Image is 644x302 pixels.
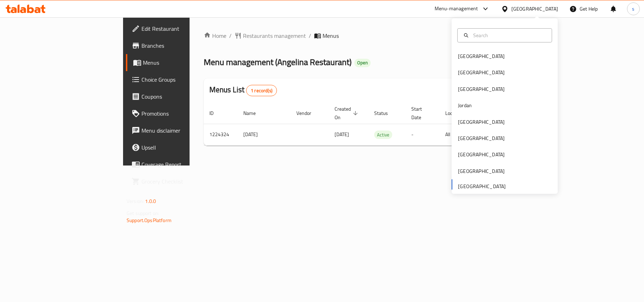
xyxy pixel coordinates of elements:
[458,134,505,142] div: [GEOGRAPHIC_DATA]
[145,197,156,206] span: 1.0.0
[126,88,231,105] a: Coupons
[126,54,231,71] a: Menus
[141,75,225,84] span: Choice Groups
[458,52,505,60] div: [GEOGRAPHIC_DATA]
[141,160,225,169] span: Coverage Report
[141,177,225,186] span: Grocery Checklist
[243,31,306,40] span: Restaurants management
[126,105,231,122] a: Promotions
[141,126,225,135] span: Menu disclaimer
[406,124,440,145] td: -
[354,59,371,67] div: Open
[323,31,339,40] span: Menus
[458,85,505,93] div: [GEOGRAPHIC_DATA]
[374,131,392,139] span: Active
[141,41,225,50] span: Branches
[458,69,505,76] div: [GEOGRAPHIC_DATA]
[127,216,172,225] a: Support.OpsPlatform
[296,109,320,117] span: Vendor
[335,105,360,122] span: Created On
[141,143,225,152] span: Upsell
[246,87,277,94] span: 1 record(s)
[126,37,231,54] a: Branches
[440,124,476,145] td: All
[234,31,306,40] a: Restaurants management
[209,109,223,117] span: ID
[141,92,225,101] span: Coupons
[458,118,505,126] div: [GEOGRAPHIC_DATA]
[246,85,277,96] div: Total records count
[411,105,431,122] span: Start Date
[458,101,472,109] div: Jordan
[204,31,507,40] nav: breadcrumb
[127,209,159,218] span: Get support on:
[511,5,558,13] div: [GEOGRAPHIC_DATA]
[243,109,265,117] span: Name
[458,151,505,158] div: [GEOGRAPHIC_DATA]
[141,24,225,33] span: Edit Restaurant
[126,139,231,156] a: Upsell
[238,124,291,145] td: [DATE]
[126,71,231,88] a: Choice Groups
[141,109,225,118] span: Promotions
[204,103,555,146] table: enhanced table
[127,197,144,206] span: Version:
[335,130,349,139] span: [DATE]
[126,122,231,139] a: Menu disclaimer
[126,156,231,173] a: Coverage Report
[458,167,505,175] div: [GEOGRAPHIC_DATA]
[143,58,225,67] span: Menus
[445,109,468,117] span: Locale
[209,85,277,96] h2: Menus List
[354,60,371,66] span: Open
[309,31,311,40] li: /
[632,5,634,13] span: s
[204,54,352,70] span: Menu management ( Angelina Restaurant )
[470,31,547,39] input: Search
[435,5,478,13] div: Menu-management
[374,109,397,117] span: Status
[126,20,231,37] a: Edit Restaurant
[126,173,231,190] a: Grocery Checklist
